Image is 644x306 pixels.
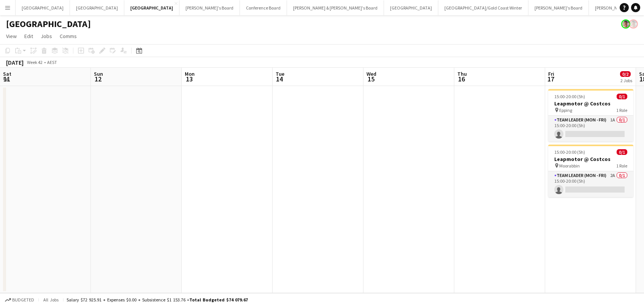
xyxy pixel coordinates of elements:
span: 14 [274,75,284,83]
app-job-card: 15:00-20:00 (5h)0/1Leapmotor @ Costcos Epping1 RoleTeam Leader (Mon - Fri)1A0/115:00-20:00 (5h) [548,89,633,142]
button: [PERSON_NAME] & [PERSON_NAME]'s Board [287,0,384,15]
span: 15:00-20:00 (5h) [554,149,585,155]
span: 17 [547,75,554,83]
button: [GEOGRAPHIC_DATA] [70,0,124,15]
span: 0/1 [617,149,627,155]
span: Thu [457,70,467,77]
app-user-avatar: Victoria Hunt [629,19,638,29]
button: [PERSON_NAME]'s Board [528,0,589,15]
span: 0/1 [617,94,627,99]
h1: [GEOGRAPHIC_DATA] [6,18,91,30]
button: Budgeted [4,296,35,304]
button: [GEOGRAPHIC_DATA]/Gold Coast Winter [438,0,528,15]
h3: Leapmotor @ Costcos [548,156,633,163]
span: 16 [456,75,467,83]
span: Sun [94,70,103,77]
span: All jobs [42,297,60,303]
div: AEST [47,59,57,65]
span: 1 Role [616,163,627,169]
button: [GEOGRAPHIC_DATA] [384,0,438,15]
span: Jobs [41,33,52,40]
span: 0/2 [620,71,631,77]
span: Wed [366,70,376,77]
span: Epping [559,107,572,113]
a: Comms [57,31,80,41]
span: 1 Role [616,107,627,113]
span: Comms [60,33,77,40]
span: Moorabbin [559,163,580,169]
span: View [6,33,17,40]
app-job-card: 15:00-20:00 (5h)0/1Leapmotor @ Costcos Moorabbin1 RoleTeam Leader (Mon - Fri)2A0/115:00-20:00 (5h) [548,145,633,197]
span: 15:00-20:00 (5h) [554,94,585,99]
a: Edit [21,31,36,41]
div: 2 Jobs [620,78,632,83]
button: [PERSON_NAME]'s Board [179,0,240,15]
span: Fri [548,70,554,77]
button: [GEOGRAPHIC_DATA] [124,0,179,15]
span: 15 [365,75,376,83]
span: 11 [2,75,11,83]
app-card-role: Team Leader (Mon - Fri)2A0/115:00-20:00 (5h) [548,171,633,197]
span: Sat [3,70,11,77]
a: View [3,31,20,41]
a: Jobs [38,31,55,41]
span: Edit [24,33,33,40]
div: Salary $72 925.91 + Expenses $0.00 + Subsistence $1 153.76 = [67,297,248,303]
app-user-avatar: Victoria Hunt [621,19,630,29]
span: Week 42 [25,59,44,65]
app-card-role: Team Leader (Mon - Fri)1A0/115:00-20:00 (5h) [548,116,633,142]
h3: Leapmotor @ Costcos [548,100,633,107]
span: Mon [185,70,195,77]
span: Budgeted [12,297,34,303]
span: Tue [276,70,284,77]
span: 13 [184,75,195,83]
button: Conference Board [240,0,287,15]
span: Total Budgeted $74 079.67 [189,297,248,303]
span: 12 [93,75,103,83]
div: [DATE] [6,59,24,66]
button: [GEOGRAPHIC_DATA] [16,0,70,15]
